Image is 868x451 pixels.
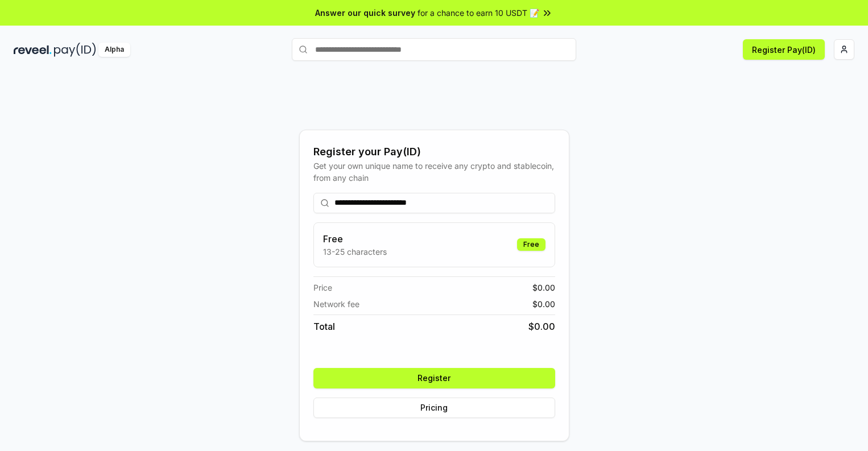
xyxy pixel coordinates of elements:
[532,298,555,310] span: $ 0.00
[418,7,539,19] span: for a chance to earn 10 USDT 📝
[743,39,825,60] button: Register Pay(ID)
[313,160,555,184] div: Get your own unique name to receive any crypto and stablecoin, from any chain
[532,282,555,293] span: $ 0.00
[323,232,387,246] h3: Free
[98,43,130,57] div: Alpha
[313,282,332,293] span: Price
[323,246,387,258] p: 13-25 characters
[313,144,555,160] div: Register your Pay(ID)
[313,298,359,310] span: Network fee
[315,7,415,19] span: Answer our quick survey
[14,43,52,57] img: reveel_dark
[54,43,96,57] img: pay_id
[313,398,555,418] button: Pricing
[528,320,555,333] span: $ 0.00
[517,238,545,251] div: Free
[313,368,555,388] button: Register
[313,320,335,333] span: Total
